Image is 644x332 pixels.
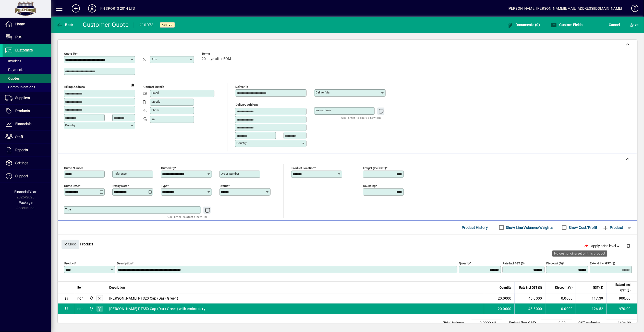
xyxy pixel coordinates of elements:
[518,296,542,301] div: 45.0000
[151,100,160,103] mat-label: Mobile
[608,20,622,29] button: Cancel
[363,166,386,170] mat-label: Freight (incl GST)
[546,262,563,265] mat-label: Discount (%)
[363,184,375,187] mat-label: Rounding
[623,243,635,248] app-page-header-button: Delete
[64,262,75,265] mat-label: Product
[3,31,51,44] a: POS
[610,282,631,293] span: Extend incl GST ($)
[545,304,576,314] td: 0.0000
[65,208,71,211] mat-label: Title
[576,320,607,326] td: GST exclusive
[151,91,159,95] mat-label: Email
[291,166,314,170] mat-label: Product location
[5,59,21,63] span: Invoices
[3,170,51,183] a: Support
[3,18,51,31] a: Home
[519,285,542,290] span: Rate incl GST ($)
[589,241,623,251] button: Apply price level
[518,306,542,311] div: 48.5000
[576,293,606,304] td: 117.39
[606,304,637,314] td: 970.00
[606,293,637,304] td: 900.00
[65,123,75,127] mat-label: Country
[591,243,621,249] span: Apply price level
[202,57,231,61] span: 20 days after EOM
[15,148,28,152] span: Reports
[459,262,470,265] mat-label: Quantity
[3,118,51,131] a: Financials
[550,20,584,29] button: Custom Fields
[472,320,502,326] td: 0.0000 M³
[113,184,127,187] mat-label: Expiry date
[84,4,100,13] button: Profile
[15,22,25,26] span: Home
[77,296,83,301] div: rich
[609,21,620,29] span: Cancel
[220,184,228,187] mat-label: Status
[15,174,28,178] span: Support
[109,296,178,301] span: [PERSON_NAME] PTS20 Cap (Dark Green)
[60,242,80,246] app-page-header-button: Close
[15,109,30,113] span: Products
[19,200,32,205] span: Package
[607,320,637,326] td: 1626.09
[15,135,23,139] span: Staff
[235,85,249,89] mat-label: Deliver To
[498,306,512,311] span: 20.0000
[5,76,20,80] span: Quotes
[15,161,28,165] span: Settings
[555,285,573,290] span: Discount (%)
[3,83,51,91] a: Communications
[3,74,51,83] a: Quotes
[3,57,51,65] a: Invoices
[221,172,239,175] mat-label: Order number
[64,240,77,248] span: Close
[551,23,583,27] span: Custom Fields
[109,306,205,311] span: [PERSON_NAME] PTS50 Cap (Dark Green) with embroidery
[15,122,31,126] span: Financials
[5,68,24,72] span: Payments
[117,262,132,265] mat-label: Description
[168,214,208,220] mat-hint: Use 'Enter' to start a new line
[506,20,541,29] button: Documents (0)
[5,85,35,89] span: Communications
[77,285,83,290] span: Item
[503,262,525,265] mat-label: Rate incl GST ($)
[631,23,633,27] span: S
[88,295,94,301] span: Central
[161,166,175,170] mat-label: Quoted by
[77,306,83,311] div: rich
[545,293,576,304] td: 0.0000
[114,172,127,175] mat-label: Reference
[460,223,490,232] button: Product History
[508,4,622,13] div: [PERSON_NAME] [PERSON_NAME][EMAIL_ADDRESS][DOMAIN_NAME]
[568,225,598,230] label: Show Cost/Profit
[623,240,635,252] button: Delete
[631,21,639,29] span: ave
[603,223,623,232] span: Product
[629,20,640,29] button: Save
[64,184,79,187] mat-label: Quote date
[15,35,22,39] span: POS
[541,320,572,326] td: 0.00
[68,4,84,13] button: Add
[64,166,83,170] mat-label: Quote number
[627,1,638,18] a: Knowledge Base
[15,96,30,100] span: Suppliers
[15,48,33,52] span: Customers
[139,21,154,29] div: #10073
[55,20,75,29] button: Back
[600,223,626,232] button: Product
[83,21,129,29] div: Customer Quote
[151,57,157,61] mat-label: Attn
[15,190,37,194] span: Financial Year
[3,65,51,74] a: Payments
[56,23,74,27] span: Back
[505,225,553,230] label: Show Line Volumes/Weights
[315,109,331,112] mat-label: Instructions
[51,20,79,29] app-page-header-button: Back
[161,184,167,187] mat-label: Type
[593,285,603,290] span: GST ($)
[3,92,51,104] a: Suppliers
